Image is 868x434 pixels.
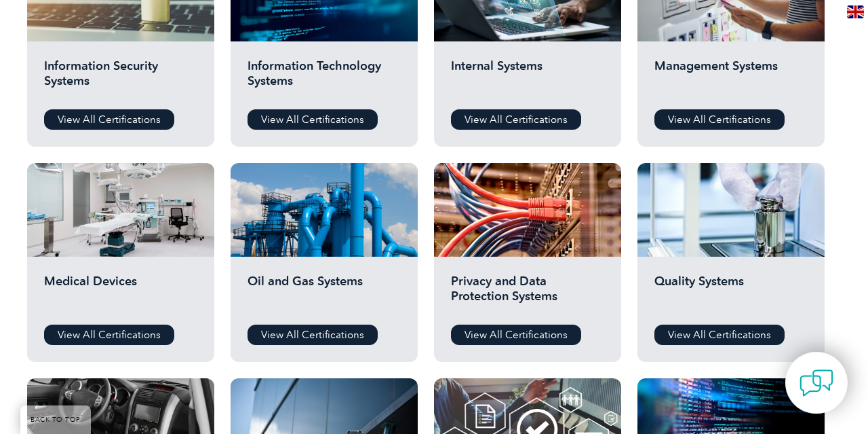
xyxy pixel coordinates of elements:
[248,109,378,130] a: View All Certifications
[44,58,197,99] h2: Information Security Systems
[847,5,864,18] img: en
[451,58,604,99] h2: Internal Systems
[654,58,808,99] h2: Management Systems
[20,405,91,434] a: BACK TO TOP
[451,325,581,345] a: View All Certifications
[248,58,401,99] h2: Information Technology Systems
[654,325,785,345] a: View All Certifications
[44,274,197,314] h2: Medical Devices
[44,109,174,130] a: View All Certifications
[248,274,401,314] h2: Oil and Gas Systems
[800,366,833,400] img: contact-chat.png
[451,274,604,314] h2: Privacy and Data Protection Systems
[248,325,378,345] a: View All Certifications
[451,109,581,130] a: View All Certifications
[654,274,808,314] h2: Quality Systems
[654,109,785,130] a: View All Certifications
[44,325,174,345] a: View All Certifications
